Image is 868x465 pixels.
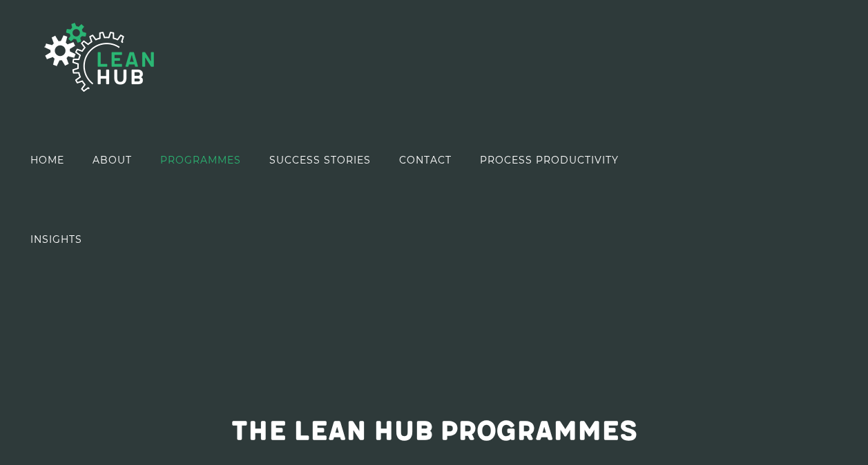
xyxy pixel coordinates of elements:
[93,120,132,199] a: ABOUT
[231,415,637,448] span: The Lean Hub programmes
[30,199,82,279] a: INSIGHTS
[269,155,371,165] span: SUCCESS STORIES
[480,155,619,165] span: PROCESS PRODUCTIVITY
[93,155,132,165] span: ABOUT
[30,120,64,199] a: HOME
[399,120,452,199] a: CONTACT
[30,8,168,106] img: The Lean Hub | Optimising productivity with Lean Logo
[160,120,241,199] a: PROGRAMMES
[30,155,64,165] span: HOME
[399,155,452,165] span: CONTACT
[160,155,241,165] span: PROGRAMMES
[269,120,371,199] a: SUCCESS STORIES
[480,120,619,199] a: PROCESS PRODUCTIVITY
[30,235,82,244] span: INSIGHTS
[30,120,680,279] nav: Main Menu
